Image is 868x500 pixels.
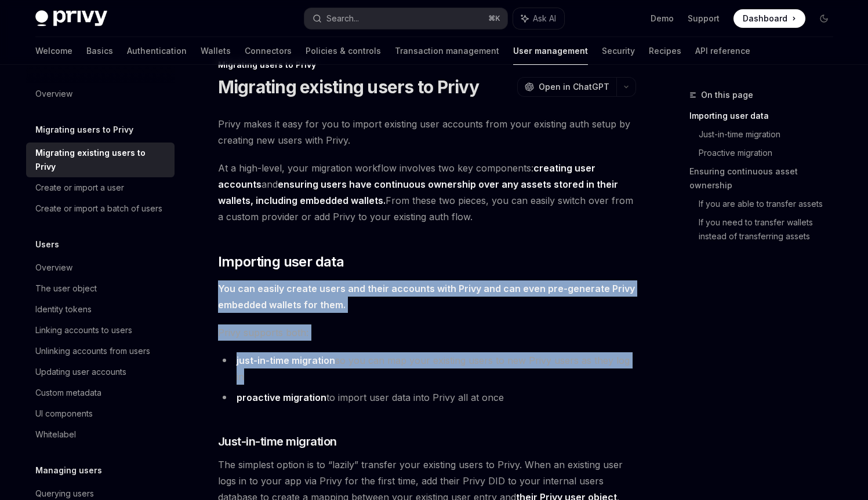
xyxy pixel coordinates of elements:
a: Custom metadata [26,382,175,403]
span: ⌘ K [488,14,500,23]
a: Linking accounts to users [26,320,175,341]
a: Updating user accounts [26,362,175,382]
h5: Migrating users to Privy [35,123,133,137]
span: Open in ChatGPT [539,81,609,93]
div: UI components [35,407,93,421]
button: Toggle dark mode [815,9,833,28]
div: Migrating users to Privy [218,59,636,71]
div: Create or import a user [35,181,124,195]
a: Overview [26,257,175,278]
a: The user object [26,278,175,299]
a: Welcome [35,37,72,65]
button: Ask AI [513,8,564,29]
span: Dashboard [743,13,787,24]
div: Overview [35,261,72,275]
a: proactive migration [237,392,326,404]
div: Custom metadata [35,386,101,400]
a: Ensuring continuous asset ownership [689,162,842,195]
a: Create or import a user [26,177,175,198]
div: Migrating existing users to Privy [35,146,168,174]
a: API reference [695,37,750,65]
a: Transaction management [395,37,499,65]
a: Dashboard [733,9,805,28]
a: Unlinking accounts from users [26,341,175,362]
button: Search...⌘K [304,8,507,29]
div: The user object [35,282,97,295]
a: If you need to transfer wallets instead of transferring assets [699,213,842,246]
span: At a high-level, your migration workflow involves two key components: and From these two pieces, ... [218,160,636,225]
li: so you can map your existing users to new Privy users as they log in [218,352,636,385]
a: Identity tokens [26,299,175,320]
h5: Managing users [35,463,102,477]
a: Basics [86,37,113,65]
a: Importing user data [689,107,842,125]
a: Wallets [201,37,231,65]
a: Overview [26,83,175,104]
a: Policies & controls [306,37,381,65]
div: Unlinking accounts from users [35,344,150,358]
a: Support [688,13,720,24]
a: User management [513,37,588,65]
span: Ask AI [533,13,556,24]
a: Recipes [649,37,681,65]
div: Create or import a batch of users [35,202,162,216]
button: Open in ChatGPT [517,77,616,97]
span: Privy makes it easy for you to import existing user accounts from your existing auth setup by cre... [218,116,636,148]
span: Importing user data [218,253,344,271]
a: Just-in-time migration [699,125,842,144]
div: Identity tokens [35,302,92,316]
a: Security [602,37,635,65]
a: Authentication [127,37,187,65]
h1: Migrating existing users to Privy [218,76,479,97]
h5: Users [35,238,59,251]
a: just-in-time migration [237,355,335,367]
strong: ensuring users have continuous ownership over any assets stored in their wallets, including embed... [218,178,618,206]
div: Updating user accounts [35,365,126,379]
span: Just-in-time migration [218,433,337,450]
a: If you are able to transfer assets [699,195,842,213]
div: Linking accounts to users [35,323,132,337]
div: Search... [326,12,359,25]
div: Whitelabel [35,428,76,441]
a: Proactive migration [699,144,842,162]
a: Connectors [245,37,292,65]
span: On this page [701,88,753,102]
img: dark logo [35,10,107,27]
span: Privy supports both: [218,324,636,341]
a: Create or import a batch of users [26,198,175,219]
a: Whitelabel [26,424,175,445]
a: Migrating existing users to Privy [26,143,175,177]
a: UI components [26,403,175,424]
li: to import user data into Privy all at once [218,389,636,406]
a: Demo [651,13,674,24]
strong: You can easily create users and their accounts with Privy and can even pre-generate Privy embedde... [218,283,635,311]
div: Overview [35,87,72,101]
